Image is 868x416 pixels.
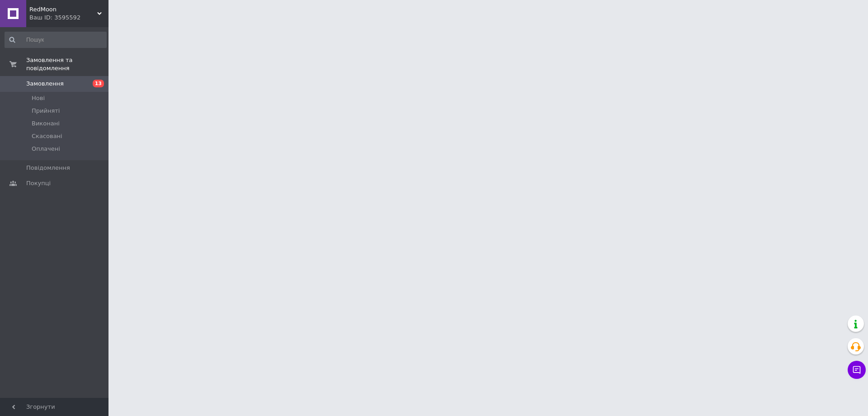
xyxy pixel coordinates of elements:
[5,32,107,48] input: Пошук
[32,120,60,128] span: Виконані
[26,56,108,72] span: Замовлення та повідомлення
[32,94,45,102] span: Нові
[93,80,104,87] span: 13
[29,14,108,22] div: Ваш ID: 3595592
[26,179,51,187] span: Покупці
[32,107,60,115] span: Прийняті
[29,5,97,14] span: RedMoon
[26,164,70,172] span: Повідомлення
[32,132,62,140] span: Скасовані
[32,145,60,153] span: Оплачені
[26,80,64,88] span: Замовлення
[848,361,866,379] button: Чат з покупцем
